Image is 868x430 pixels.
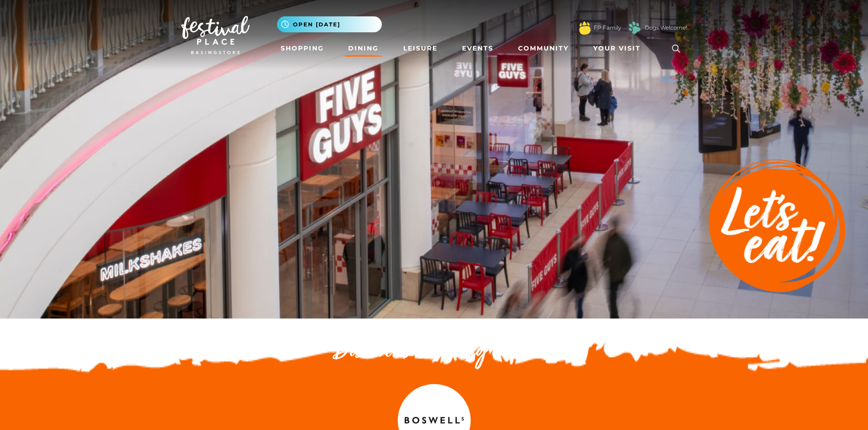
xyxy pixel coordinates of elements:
a: FP Family [594,24,621,32]
a: Dining [344,40,382,57]
span: Your Visit [593,44,641,53]
a: Dogs Welcome! [645,24,687,32]
a: Leisure [400,40,441,57]
a: Events [458,40,497,57]
span: Open [DATE] [293,20,340,29]
a: Shopping [277,40,328,57]
a: Your Visit [590,40,649,57]
button: Open [DATE] [277,16,382,32]
img: Festival Place Logo [181,16,250,54]
h2: Discover something new... [181,337,687,366]
a: Community [514,40,572,57]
